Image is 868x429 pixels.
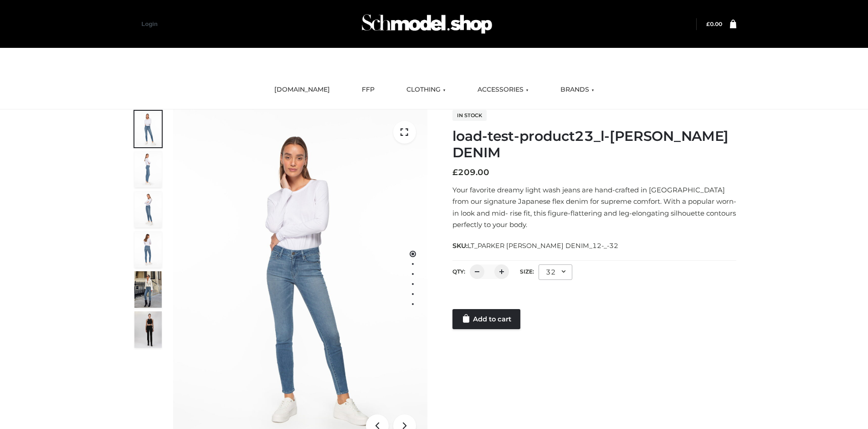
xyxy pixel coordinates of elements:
a: BRANDS [554,80,601,100]
span: In stock [452,110,487,121]
img: Bowery-Skinny_Cove-1.jpg [134,271,162,308]
div: 32 [539,264,572,280]
img: 2001KLX-Ava-skinny-cove-3-scaled_eb6bf915-b6b9-448f-8c6c-8cabb27fd4b2.jpg [134,191,162,227]
img: 2001KLX-Ava-skinny-cove-2-scaled_32c0e67e-5e94-449c-a916-4c02a8c03427.jpg [134,231,162,268]
a: CLOTHING [400,80,452,100]
span: SKU: [452,240,619,251]
img: 49df5f96394c49d8b5cbdcda3511328a.HD-1080p-2.5Mbps-49301101_thumbnail.jpg [134,311,162,348]
a: [DOMAIN_NAME] [267,80,337,100]
p: Your favorite dreamy light wash jeans are hand-crafted in [GEOGRAPHIC_DATA] from our signature Ja... [452,184,736,231]
img: Schmodel Admin 964 [359,6,495,42]
bdi: 0.00 [706,21,722,27]
span: £ [452,167,458,177]
img: 2001KLX-Ava-skinny-cove-4-scaled_4636a833-082b-4702-abec-fd5bf279c4fc.jpg [134,151,162,187]
img: 2001KLX-Ava-skinny-cove-1-scaled_9b141654-9513-48e5-b76c-3dc7db129200.jpg [134,111,162,147]
a: FFP [355,80,381,100]
a: ACCESSORIES [471,80,535,100]
span: LT_PARKER [PERSON_NAME] DENIM_12-_-32 [467,242,618,250]
h1: load-test-product23_l-[PERSON_NAME] DENIM [452,128,736,161]
a: Login [142,21,158,27]
a: Add to cart [452,309,520,329]
label: QTY: [452,268,465,275]
label: Size: [520,268,534,275]
span: £ [706,21,710,27]
a: £0.00 [706,21,722,27]
bdi: 209.00 [452,167,489,177]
